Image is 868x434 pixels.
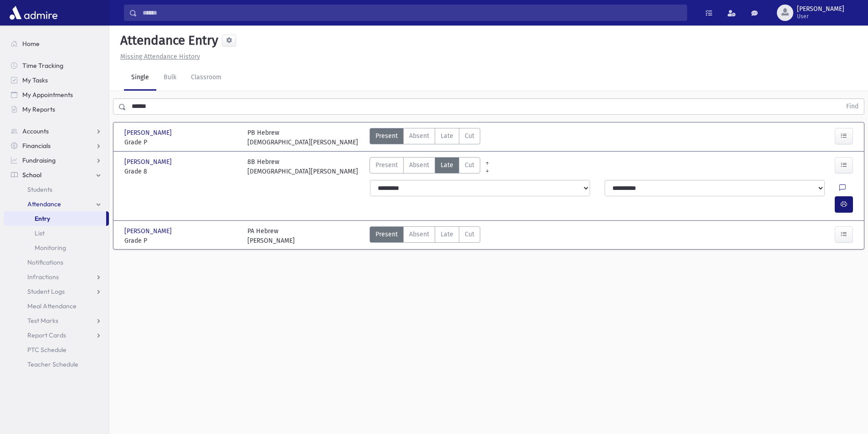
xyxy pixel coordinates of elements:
a: Financials [4,138,109,153]
a: My Reports [4,102,109,117]
a: School [4,168,109,182]
span: Attendance [27,200,61,208]
a: Student Logs [4,284,109,299]
span: Accounts [22,127,49,135]
span: Cut [465,230,474,239]
div: AttTypes [370,128,480,147]
span: [PERSON_NAME] [124,128,174,138]
span: Student Logs [27,287,65,296]
span: [PERSON_NAME] [797,5,844,13]
a: Accounts [4,124,109,138]
span: Late [441,160,453,170]
span: Notifications [27,258,63,266]
div: PA Hebrew [PERSON_NAME] [247,226,295,245]
span: Absent [409,131,429,141]
span: Time Tracking [22,61,63,70]
a: Report Cards [4,328,109,342]
button: Find [841,99,864,114]
a: Missing Attendance History [117,53,200,61]
h5: Attendance Entry [117,33,218,48]
span: Monitoring [35,244,66,252]
a: My Appointments [4,87,109,102]
span: Financials [22,142,51,150]
span: Meal Attendance [27,302,77,310]
u: Missing Attendance History [120,53,200,61]
a: List [4,226,109,240]
span: [PERSON_NAME] [124,157,174,167]
span: [PERSON_NAME] [124,226,174,236]
a: Meal Attendance [4,299,109,313]
span: Infractions [27,273,59,281]
span: Fundraising [22,156,56,164]
a: My Tasks [4,73,109,87]
span: Teacher Schedule [27,360,78,368]
span: List [35,229,45,237]
div: PB Hebrew [DEMOGRAPHIC_DATA][PERSON_NAME] [247,128,358,147]
span: My Reports [22,105,55,113]
a: Time Tracking [4,58,109,73]
div: AttTypes [370,226,480,245]
a: Notifications [4,255,109,270]
a: PTC Schedule [4,342,109,357]
div: AttTypes [370,157,480,176]
span: Grade 8 [124,167,238,176]
a: Infractions [4,270,109,284]
a: Fundraising [4,153,109,168]
span: Grade P [124,236,238,245]
span: Students [27,185,52,194]
a: Bulk [156,65,184,91]
a: Test Marks [4,313,109,328]
span: Late [441,131,453,141]
span: Absent [409,230,429,239]
span: Home [22,40,40,48]
img: AdmirePro [7,4,60,22]
a: Teacher Schedule [4,357,109,372]
span: Entry [35,214,50,223]
span: My Appointments [22,91,73,99]
span: Test Marks [27,317,58,325]
a: Single [124,65,156,91]
span: Late [441,230,453,239]
div: 8B Hebrew [DEMOGRAPHIC_DATA][PERSON_NAME] [247,157,358,176]
span: Present [375,230,398,239]
span: Absent [409,160,429,170]
span: Present [375,131,398,141]
span: Report Cards [27,331,66,339]
span: Cut [465,131,474,141]
a: Students [4,182,109,197]
a: Classroom [184,65,229,91]
a: Attendance [4,197,109,211]
a: Home [4,36,109,51]
span: Grade P [124,138,238,147]
a: Entry [4,211,106,226]
input: Search [137,5,687,21]
span: User [797,13,844,20]
a: Monitoring [4,240,109,255]
span: PTC Schedule [27,346,67,354]
span: Present [375,160,398,170]
span: School [22,171,41,179]
span: Cut [465,160,474,170]
span: My Tasks [22,76,48,84]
